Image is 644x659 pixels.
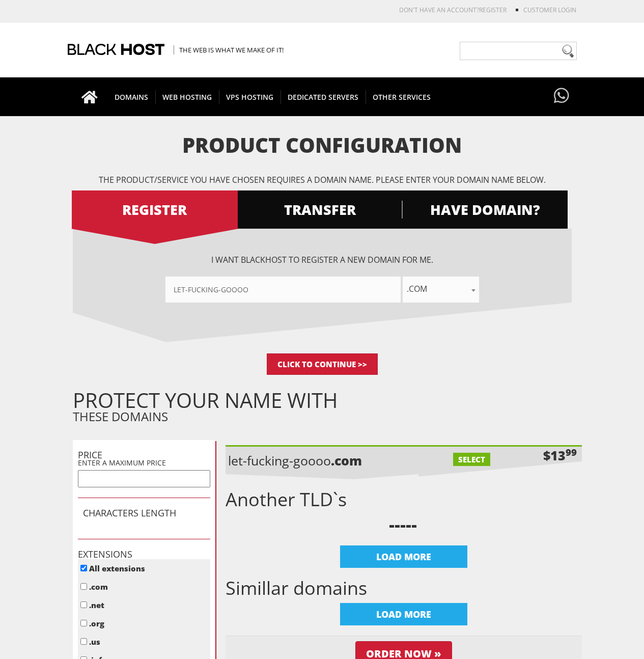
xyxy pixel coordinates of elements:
[366,77,438,116] a: OTHER SERVICES
[107,77,156,116] a: DOMAINS
[73,134,572,156] h1: Product Configuration
[340,545,467,568] div: LOAD MORE
[73,254,572,303] div: I want BlackHOST to register a new domain for me.
[226,578,582,598] h1: Simillar domains
[78,550,210,560] h1: EXTENSIONS
[72,190,238,229] a: REGISTER
[155,90,219,104] span: WEB HOSTING
[89,563,145,573] label: All extensions
[403,277,479,303] span: .com
[78,450,210,460] h1: PRICE
[402,190,568,229] a: HAVE DOMAIN?
[83,508,205,518] h1: CHARACTERS LENGTH
[237,201,403,218] span: TRANSFER
[551,77,572,115] a: Have questions?
[402,201,568,218] span: HAVE DOMAIN?
[384,6,507,14] li: Don't have an account?
[523,6,576,14] a: Customer Login
[73,393,582,425] div: THESE DOMAINS
[460,42,577,60] input: Need help?
[89,582,108,592] label: .com
[89,600,104,610] label: .net
[174,45,284,54] span: The Web is what we make of it!
[281,90,366,104] span: DEDICATED SERVERS
[155,77,219,116] a: WEB HOSTING
[228,452,406,469] p: let-fucking-goooo
[237,190,403,229] a: TRANSFER
[453,453,490,466] label: SELECT
[219,77,281,116] a: VPS HOSTING
[107,90,156,104] span: DOMAINS
[543,447,577,464] div: $13
[566,446,577,458] sup: 99
[267,353,378,375] input: Click to Continue >>
[78,458,210,468] p: ENTER A MAXIMUM PRICE
[73,174,572,185] p: The product/service you have chosen requires a domain name. Please enter your domain name below.
[479,6,507,14] a: REGISTER
[403,282,479,296] span: .com
[340,603,467,625] div: LOAD MORE
[72,201,238,218] span: REGISTER
[366,90,438,104] span: OTHER SERVICES
[331,452,362,469] b: .com
[226,489,582,510] h1: Another TLD`s
[89,637,100,647] label: .us
[71,77,108,116] a: Go to homepage
[281,77,366,116] a: DEDICATED SERVERS
[219,90,281,104] span: VPS HOSTING
[73,393,582,408] h1: PROTECT YOUR NAME WITH
[89,618,104,628] label: .org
